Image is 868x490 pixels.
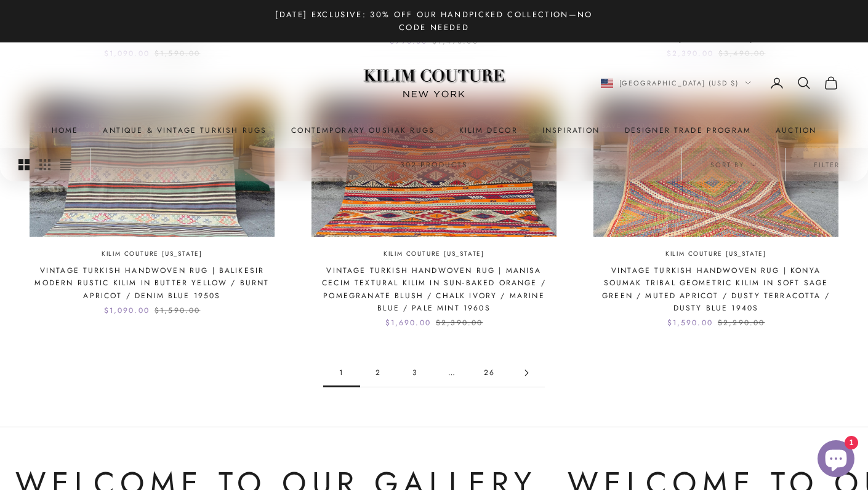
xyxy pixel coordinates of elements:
[18,148,30,181] button: Switch to larger product images
[311,264,557,315] a: Vintage Turkish Handwoven Rug | Manisa Cecim Textural Kilim in Sun-Baked Orange / Pomegranate Blu...
[786,148,868,181] button: Filter
[434,359,471,387] span: …
[400,159,468,171] p: 302 products
[682,148,785,181] button: Sort by
[593,264,838,315] a: Vintage Turkish Handwoven Rug | Konya Soumak Tribal Geometric Kilim in Soft Sage Green / Muted Ap...
[39,148,50,181] button: Switch to smaller product images
[542,124,600,136] a: Inspiration
[601,79,613,88] img: United States
[814,440,858,480] inbox-online-store-chat: Shopify online store chat
[508,359,545,387] a: Go to page 2
[619,77,739,89] span: [GEOGRAPHIC_DATA] (USD $)
[357,54,511,113] img: Logo of Kilim Couture New York
[360,359,397,387] a: Go to page 2
[155,304,200,317] compare-at-price: $1,590.00
[397,359,434,387] a: Go to page 3
[323,359,545,387] nav: Pagination navigation
[262,8,606,34] p: [DATE] Exclusive: 30% Off Our Handpicked Collection—No Code Needed
[436,317,483,329] compare-at-price: $2,390.00
[385,317,431,329] sale-price: $1,690.00
[459,124,518,136] summary: Kilim Decor
[103,124,267,136] a: Antique & Vintage Turkish Rugs
[710,159,757,170] span: Sort by
[104,304,150,317] sale-price: $1,090.00
[52,124,79,136] a: Home
[776,124,816,136] a: Auction
[471,359,508,387] a: Go to page 26
[718,317,765,329] compare-at-price: $2,290.00
[665,249,766,259] a: Kilim Couture [US_STATE]
[102,249,203,259] a: Kilim Couture [US_STATE]
[625,124,752,136] a: Designer Trade Program
[30,124,838,136] nav: Primary navigation
[384,249,484,259] a: Kilim Couture [US_STATE]
[667,317,713,329] sale-price: $1,590.00
[291,124,435,136] a: Contemporary Oushak Rugs
[60,148,71,181] button: Switch to compact product images
[601,76,839,90] nav: Secondary navigation
[601,77,752,89] button: Change country or currency
[323,359,360,387] span: 1
[30,264,275,302] a: Vintage Turkish Handwoven Rug | Balikesir Modern Rustic Kilim in Butter Yellow / Burnt Apricot / ...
